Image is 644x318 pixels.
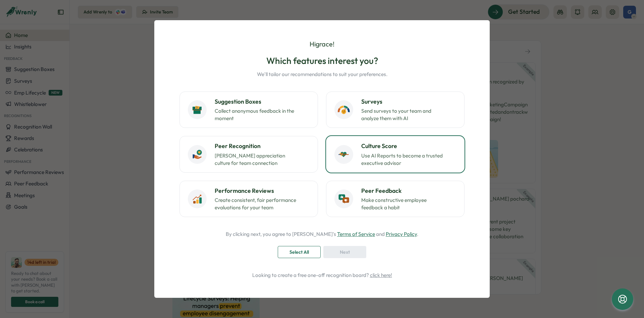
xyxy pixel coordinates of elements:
a: Terms of Service [337,231,375,237]
h3: Suggestion Boxes [215,97,310,106]
p: Send surveys to your team and analyze them with AI [361,107,445,122]
h2: Which features interest you? [257,55,387,67]
p: Make constructive employee feedback a habit [361,197,445,211]
button: SurveysSend surveys to your team and analyze them with AI [326,92,465,128]
span: Select All [289,246,309,258]
p: Hi grace ! [310,39,334,49]
button: Performance ReviewsCreate consistent, fair performance evaluations for your team [179,181,318,217]
button: Suggestion BoxesCollect anonymous feedback in the moment [179,92,318,128]
h3: Culture Score [361,142,456,150]
button: Peer FeedbackMake constructive employee feedback a habit [326,181,465,217]
p: Use AI Reports to become a trusted executive advisor [361,152,445,167]
p: We'll tailor our recommendations to suit your preferences. [257,71,387,78]
p: By clicking next, you agree to [PERSON_NAME]'s and . [226,231,418,238]
button: Culture ScoreUse AI Reports to become a trusted executive advisor [326,136,465,172]
button: Peer Recognition[PERSON_NAME] appreciation culture for team connection [179,136,318,172]
p: Collect anonymous feedback in the moment [215,107,299,122]
p: Create consistent, fair performance evaluations for your team [215,197,299,211]
a: Privacy Policy [386,231,417,237]
a: click here! [370,272,392,278]
h3: Performance Reviews [215,186,310,195]
button: Select All [278,246,321,258]
p: Looking to create a free one-off recognition board? [173,272,471,279]
h3: Surveys [361,97,456,106]
p: [PERSON_NAME] appreciation culture for team connection [215,152,299,167]
h3: Peer Feedback [361,186,456,195]
h3: Peer Recognition [215,142,310,150]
